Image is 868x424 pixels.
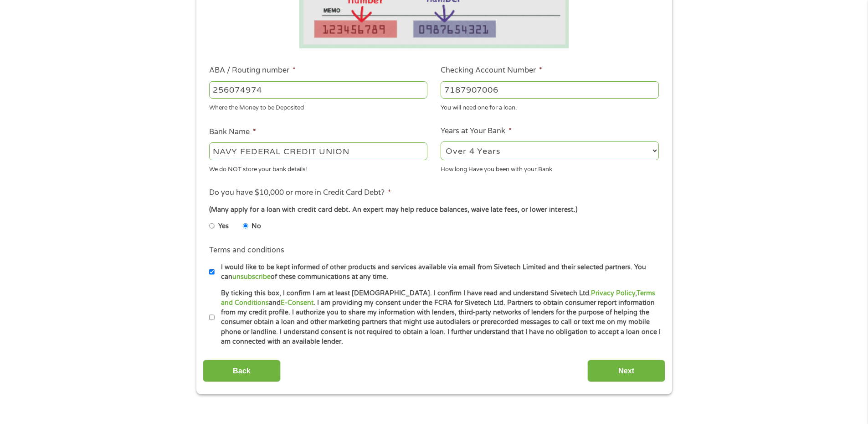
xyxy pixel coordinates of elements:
label: Checking Account Number [441,66,542,75]
div: You will need one for a loan. [441,100,659,113]
a: Privacy Policy [591,289,635,297]
label: By ticking this box, I confirm I am at least [DEMOGRAPHIC_DATA]. I confirm I have read and unders... [215,288,662,347]
label: ABA / Routing number [209,66,296,75]
label: Bank Name [209,127,256,137]
label: No [252,221,261,231]
a: unsubscribe [232,273,271,281]
label: Yes [218,221,229,231]
input: 345634636 [441,81,659,99]
div: We do NOT store your bank details! [209,162,427,174]
label: I would like to be kept informed of other products and services available via email from Sivetech... [215,262,662,282]
input: Next [587,360,665,382]
input: 263177916 [209,81,427,99]
div: Where the Money to be Deposited [209,100,427,113]
div: (Many apply for a loan with credit card debt. An expert may help reduce balances, waive late fees... [209,205,658,215]
a: E-Consent [281,299,313,307]
label: Do you have $10,000 or more in Credit Card Debt? [209,188,391,198]
input: Back [203,360,281,382]
div: How long Have you been with your Bank [441,162,659,174]
a: Terms and Conditions [221,289,655,307]
label: Terms and conditions [209,246,284,255]
label: Years at Your Bank [441,126,512,136]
